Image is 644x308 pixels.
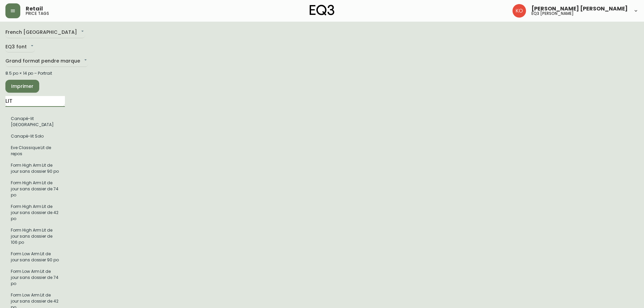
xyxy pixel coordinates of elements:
span: Imprimer [11,82,34,91]
span: [PERSON_NAME] [PERSON_NAME] [531,6,628,11]
div: French [GEOGRAPHIC_DATA] [5,27,85,38]
div: 8.5 po × 14 po – Portrait [5,70,65,76]
button: Imprimer [5,80,39,93]
img: 9beb5e5239b23ed26e0d832b1b8f6f2a [512,4,526,18]
li: Grand format pendre marque [5,131,65,142]
li: Grand format pendre marque [5,266,65,289]
img: logo [310,5,335,16]
h5: price tags [26,11,49,16]
li: Grand format pendre marque [5,248,65,266]
div: EQ3 font [5,42,35,53]
span: Retail [26,6,43,11]
li: Grand format pendre marque [5,160,65,177]
li: Grand format pendre marque [5,142,65,160]
li: Grand format pendre marque [5,113,65,131]
li: Grand format pendre marque [5,177,65,201]
input: Recherche [5,96,65,107]
li: Grand format pendre marque [5,201,65,224]
h5: eq3 [PERSON_NAME] [531,11,574,16]
li: Grand format pendre marque [5,224,65,248]
div: Grand format pendre marque [5,56,88,67]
